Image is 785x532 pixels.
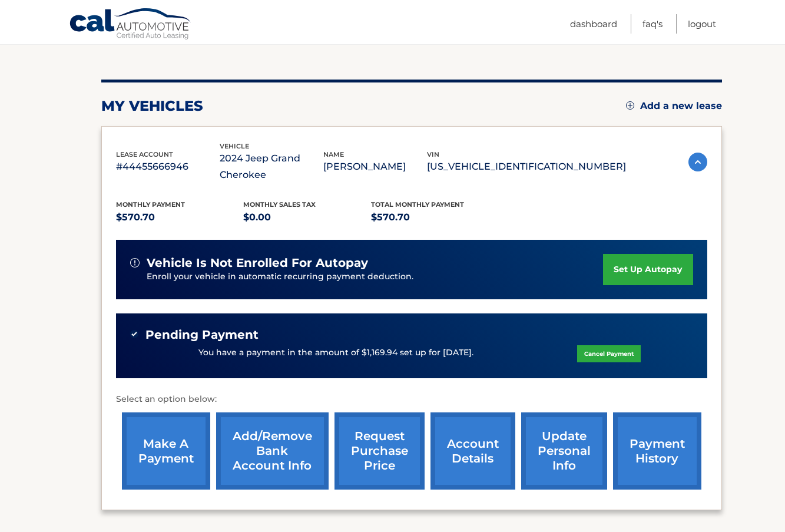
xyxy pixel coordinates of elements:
a: account details [430,412,515,490]
h2: my vehicles [101,97,203,115]
a: Add a new lease [626,100,722,112]
p: $570.70 [116,209,244,226]
span: Pending Payment [145,328,259,342]
p: #44455666946 [116,158,220,175]
p: [US_VEHICLE_IDENTIFICATION_NUMBER] [427,158,626,175]
span: vehicle [220,142,249,150]
a: request purchase price [334,412,425,490]
a: Logout [688,14,716,34]
img: add.svg [626,101,634,110]
a: Cal Automotive [69,8,193,42]
span: Monthly sales Tax [243,200,316,209]
p: [PERSON_NAME] [323,158,427,175]
a: make a payment [122,412,210,490]
img: alert-white.svg [130,258,140,267]
p: Enroll your vehicle in automatic recurring payment deduction. [147,270,604,283]
a: Add/Remove bank account info [216,412,329,490]
p: Select an option below: [116,392,707,407]
img: accordion-active.svg [688,153,707,171]
span: vin [427,150,439,158]
img: check-green.svg [130,330,138,338]
span: Total Monthly Payment [371,200,464,209]
p: $570.70 [371,209,499,226]
a: update personal info [521,412,607,490]
span: Monthly Payment [116,200,185,209]
a: Cancel Payment [577,345,641,362]
p: 2024 Jeep Grand Cherokee [220,150,323,183]
span: name [323,150,344,158]
p: $0.00 [243,209,371,226]
a: set up autopay [603,254,693,285]
p: You have a payment in the amount of $1,169.94 set up for [DATE]. [198,346,473,359]
span: lease account [116,150,173,158]
a: Dashboard [570,14,617,34]
span: vehicle is not enrolled for autopay [147,256,368,270]
a: payment history [613,412,701,490]
a: FAQ's [642,14,663,34]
